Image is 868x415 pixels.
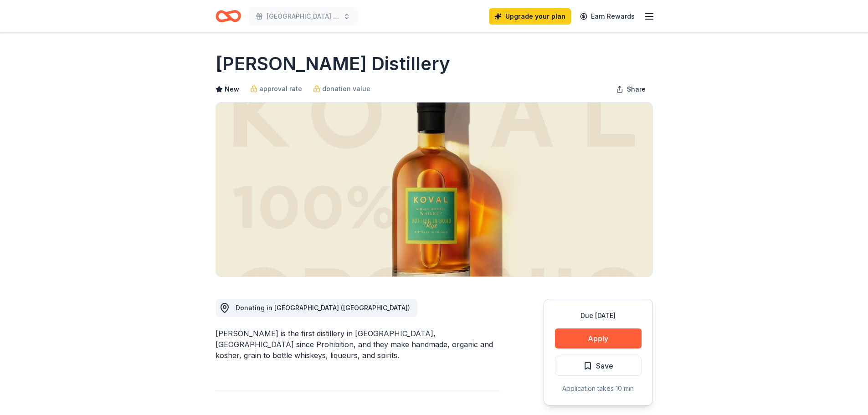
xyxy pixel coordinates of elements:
h1: [PERSON_NAME] Distillery [216,51,450,77]
span: Donating in [GEOGRAPHIC_DATA] ([GEOGRAPHIC_DATA]) [236,304,410,312]
button: [GEOGRAPHIC_DATA] Booster Club 2nd Annual Casino Night [248,7,358,26]
img: Image for KOVAL Distillery [216,102,652,277]
span: donation value [322,83,370,94]
div: [PERSON_NAME] is the first distillery in [GEOGRAPHIC_DATA], [GEOGRAPHIC_DATA] since Prohibition, ... [216,328,500,361]
div: Application takes 10 min [555,383,642,394]
button: Apply [555,328,642,348]
a: approval rate [250,83,302,94]
span: approval rate [259,83,302,94]
span: New [225,84,239,95]
div: Due [DATE] [555,310,642,321]
span: Save [596,360,613,372]
span: [GEOGRAPHIC_DATA] Booster Club 2nd Annual Casino Night [267,11,339,22]
a: Upgrade your plan [489,8,571,25]
a: Earn Rewards [575,8,640,25]
button: Share [609,80,653,98]
button: Save [555,356,642,376]
a: Home [216,5,241,27]
span: Share [627,84,646,95]
a: donation value [313,83,370,94]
